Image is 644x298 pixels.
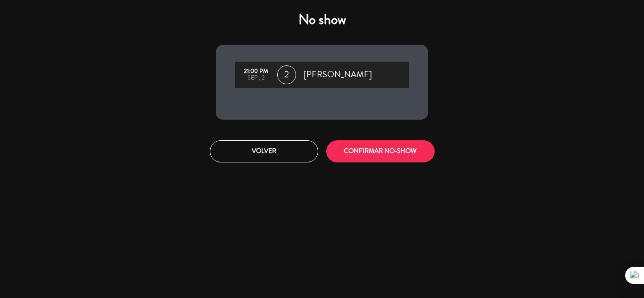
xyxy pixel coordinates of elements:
div: sep., 2 [239,75,272,81]
h4: No show [216,11,428,28]
button: CONFIRMAR NO-SHOW [326,140,435,162]
span: 2 [277,65,296,84]
span: [PERSON_NAME] [304,68,372,82]
button: Volver [210,140,318,162]
div: 21:00 PM [239,68,272,75]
